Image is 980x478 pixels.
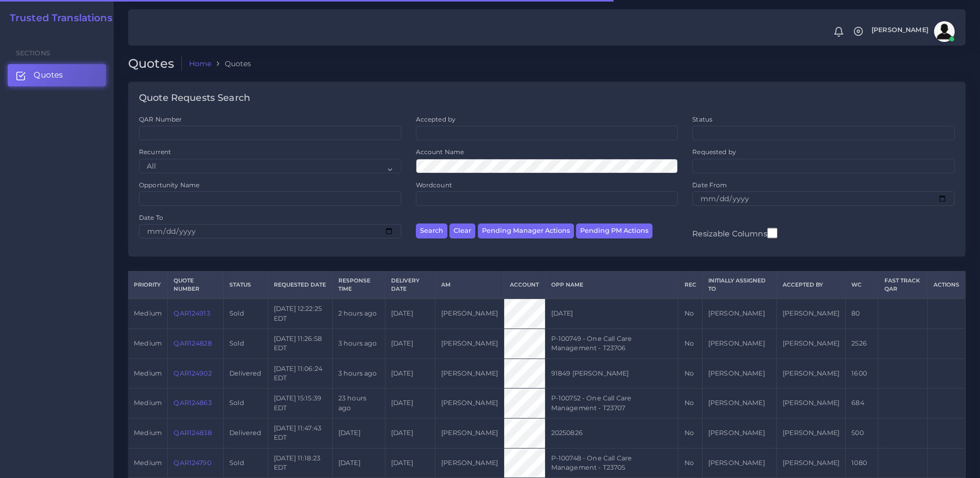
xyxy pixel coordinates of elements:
[224,448,268,478] td: Sold
[435,298,504,328] td: [PERSON_NAME]
[416,115,456,124] label: Accepted by
[189,58,212,69] a: Home
[268,358,332,389] td: [DATE] 11:06:24 EDT
[139,181,199,189] label: Opportunity Name
[545,448,678,478] td: P-100748 - One Call Care Management - T23705
[268,328,332,358] td: [DATE] 11:26:58 EDT
[846,328,878,358] td: 2526
[139,93,250,104] h4: Quote Requests Search
[385,448,435,478] td: [DATE]
[545,389,678,419] td: P-100752 - One Call Care Management - T23707
[134,339,162,347] span: medium
[416,181,452,189] label: Wordcount
[702,448,776,478] td: [PERSON_NAME]
[846,298,878,328] td: 80
[702,389,776,419] td: [PERSON_NAME]
[776,328,845,358] td: [PERSON_NAME]
[478,223,574,238] button: Pending Manager Actions
[134,459,162,467] span: medium
[435,448,504,478] td: [PERSON_NAME]
[678,418,702,448] td: No
[3,12,113,24] a: Trusted Translations
[416,147,464,156] label: Account Name
[332,298,385,328] td: 2 hours ago
[134,369,162,377] span: medium
[139,147,171,156] label: Recurrent
[332,418,385,448] td: [DATE]
[545,358,678,389] td: 91849 [PERSON_NAME]
[332,272,385,298] th: Response Time
[435,272,504,298] th: AM
[767,227,777,240] input: Resizable Columns
[927,272,965,298] th: Actions
[776,358,845,389] td: [PERSON_NAME]
[776,272,845,298] th: Accepted by
[224,389,268,419] td: Sold
[174,369,211,377] a: QAR124902
[211,58,251,69] li: Quotes
[332,358,385,389] td: 3 hours ago
[268,448,332,478] td: [DATE] 11:18:23 EDT
[332,389,385,419] td: 23 hours ago
[435,418,504,448] td: [PERSON_NAME]
[174,339,211,347] a: QAR124828
[846,389,878,419] td: 684
[224,298,268,328] td: Sold
[174,399,211,407] a: QAR124863
[846,448,878,478] td: 1080
[416,223,447,238] button: Search
[128,56,182,71] h2: Quotes
[678,389,702,419] td: No
[224,328,268,358] td: Sold
[268,298,332,328] td: [DATE] 12:22:25 EDT
[128,272,168,298] th: Priority
[692,181,727,189] label: Date From
[174,459,211,467] a: QAR124790
[385,298,435,328] td: [DATE]
[385,272,435,298] th: Delivery Date
[435,358,504,389] td: [PERSON_NAME]
[134,429,162,437] span: medium
[449,223,475,238] button: Clear
[678,358,702,389] td: No
[678,298,702,328] td: No
[545,328,678,358] td: P-100749 - One Call Care Management - T23706
[134,309,162,317] span: medium
[702,418,776,448] td: [PERSON_NAME]
[224,358,268,389] td: Delivered
[224,418,268,448] td: Delivered
[332,328,385,358] td: 3 hours ago
[702,328,776,358] td: [PERSON_NAME]
[776,389,845,419] td: [PERSON_NAME]
[139,213,163,222] label: Date To
[846,272,878,298] th: WC
[16,49,50,57] span: Sections
[268,272,332,298] th: Requested Date
[268,389,332,419] td: [DATE] 15:15:39 EDT
[139,115,182,124] label: QAR Number
[846,358,878,389] td: 1600
[692,147,736,156] label: Requested by
[332,448,385,478] td: [DATE]
[174,429,211,437] a: QAR124838
[504,272,545,298] th: Account
[678,448,702,478] td: No
[692,115,712,124] label: Status
[776,298,845,328] td: [PERSON_NAME]
[878,272,927,298] th: Fast Track QAR
[576,223,652,238] button: Pending PM Actions
[702,358,776,389] td: [PERSON_NAME]
[174,309,210,317] a: QAR124913
[545,298,678,328] td: [DATE]
[34,69,63,81] span: Quotes
[268,418,332,448] td: [DATE] 11:47:43 EDT
[8,64,106,86] a: Quotes
[692,227,777,240] label: Resizable Columns
[435,328,504,358] td: [PERSON_NAME]
[385,328,435,358] td: [DATE]
[224,272,268,298] th: Status
[385,418,435,448] td: [DATE]
[702,298,776,328] td: [PERSON_NAME]
[702,272,776,298] th: Initially Assigned to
